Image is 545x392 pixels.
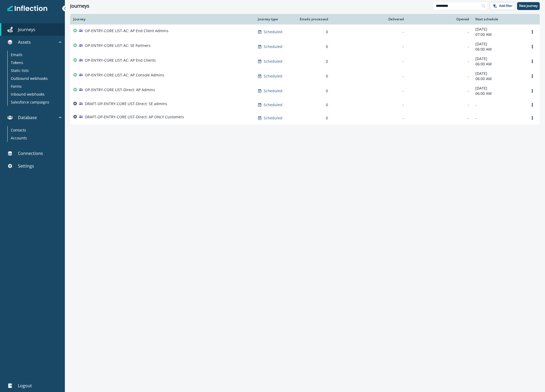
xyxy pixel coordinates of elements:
p: Scheduled [264,88,282,94]
p: 06:00 AM [475,61,522,67]
p: Settings [18,163,34,169]
a: OP-ENTRY-CORE LIST-AC: SE PartnersScheduled0--[DATE]06:00 AMOptions [70,39,540,54]
div: - [410,29,469,35]
button: Options [528,101,537,109]
p: Accounts [11,135,27,141]
a: DRAFT-OP-ENTRY-CORE LIST-Direct: AP ONLY CustomersScheduled0---Options [70,111,540,125]
div: 0 [297,115,328,121]
p: 07:00 AM [475,32,522,37]
div: Emails processed [297,17,328,21]
div: - [410,102,469,107]
p: Static lists [11,68,29,73]
p: Journeys [18,26,35,33]
p: Scheduled [264,115,282,121]
div: - [334,88,404,94]
p: Salesforce campaigns [11,99,49,105]
button: Options [528,43,537,51]
a: OP-ENTRY-CORE LIST-AC: AP End Client AdminsScheduled0--[DATE]07:00 AMOptions [70,24,540,39]
a: OP-ENTRY-CORE LIST-Direct: AP AdminsScheduled0--[DATE]06:00 AMOptions [70,84,540,98]
button: Options [528,72,537,80]
p: Scheduled [264,102,282,107]
p: OP-ENTRY-CORE LIST-AC: AP End Clients [85,58,156,63]
a: Forms [8,82,61,90]
p: - [475,115,522,121]
a: Inbound webhooks [8,90,61,98]
p: OP-ENTRY-CORE LIST-AC: AP End Client Admins [85,28,168,33]
p: Assets [18,39,31,45]
p: [DATE] [475,71,522,76]
div: - [410,59,469,64]
button: Options [528,87,537,95]
p: Tokens [11,60,23,65]
div: - [334,115,404,121]
p: Scheduled [264,29,282,35]
button: Options [528,57,537,65]
a: Accounts [8,134,61,142]
p: Inbound webhooks [11,91,45,97]
p: Forms [11,84,22,89]
button: Options [528,28,537,36]
p: DRAFT-OP-ENTRY-CORE LIST-Direct: SE admins [85,101,167,106]
h1: Journeys [70,3,89,9]
button: Add filter [490,2,515,10]
button: New journey [517,2,540,10]
p: DRAFT-OP-ENTRY-CORE LIST-Direct: AP ONLY Customers [85,114,184,120]
a: Static lists [8,66,61,74]
div: 0 [297,29,328,35]
a: DRAFT-OP-ENTRY-CORE LIST-Direct: SE adminsScheduled0---Options [70,98,540,111]
button: Options [528,114,537,122]
a: Outbound webhooks [8,74,61,82]
p: - [475,102,522,107]
p: Emails [11,52,22,57]
div: Opened [410,17,469,21]
p: Scheduled [264,59,282,64]
p: Scheduled [264,73,282,79]
a: OP-ENTRY-CORE LIST-AC: AP End ClientsScheduled0--[DATE]06:00 AMOptions [70,54,540,69]
p: [DATE] [475,27,522,32]
div: 0 [297,102,328,107]
div: - [410,44,469,49]
a: Salesforce campaigns [8,98,61,106]
a: Contacts [8,126,61,134]
p: Logout [18,383,32,389]
a: OP-ENTRY-CORE LIST-AC: AP Console AdminsScheduled0--[DATE]06:00 AMOptions [70,69,540,84]
p: Database [18,114,37,121]
p: Contacts [11,127,26,133]
div: Delivered [334,17,404,21]
div: - [334,29,404,35]
div: - [334,73,404,79]
p: 06:00 AM [475,47,522,52]
a: Emails [8,51,61,58]
p: 06:00 AM [475,76,522,81]
div: 0 [297,59,328,64]
p: [DATE] [475,86,522,91]
p: Add filter [499,4,513,8]
div: 0 [297,73,328,79]
p: OP-ENTRY-CORE LIST-AC: AP Console Admins [85,72,164,78]
div: Journey type [258,17,291,21]
div: - [410,88,469,94]
div: Next schedule [475,17,522,21]
img: Inflection [7,5,48,12]
div: 0 [297,44,328,49]
p: [DATE] [475,41,522,47]
p: Connections [18,150,43,156]
p: 06:00 AM [475,91,522,96]
div: 0 [297,88,328,94]
p: OP-ENTRY-CORE LIST-AC: SE Partners [85,43,151,48]
div: - [410,115,469,121]
p: OP-ENTRY-CORE LIST-Direct: AP Admins [85,87,155,92]
p: Scheduled [264,44,282,49]
a: Tokens [8,58,61,66]
div: - [334,59,404,64]
div: - [334,44,404,49]
p: New journey [519,4,538,8]
p: Outbound webhooks [11,76,48,81]
p: [DATE] [475,56,522,61]
div: - [410,73,469,79]
div: Journey [73,17,252,21]
div: - [334,102,404,107]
